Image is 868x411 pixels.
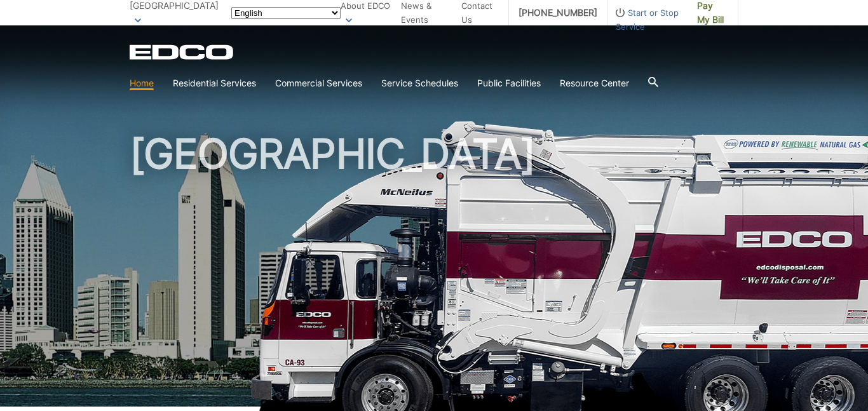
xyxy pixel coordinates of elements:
[381,76,458,90] a: Service Schedules
[130,76,154,90] a: Home
[477,76,541,90] a: Public Facilities
[231,7,341,19] select: Select a language
[173,76,256,90] a: Residential Services
[130,44,235,60] a: EDCD logo. Return to the homepage.
[275,76,362,90] a: Commercial Services
[560,76,629,90] a: Resource Center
